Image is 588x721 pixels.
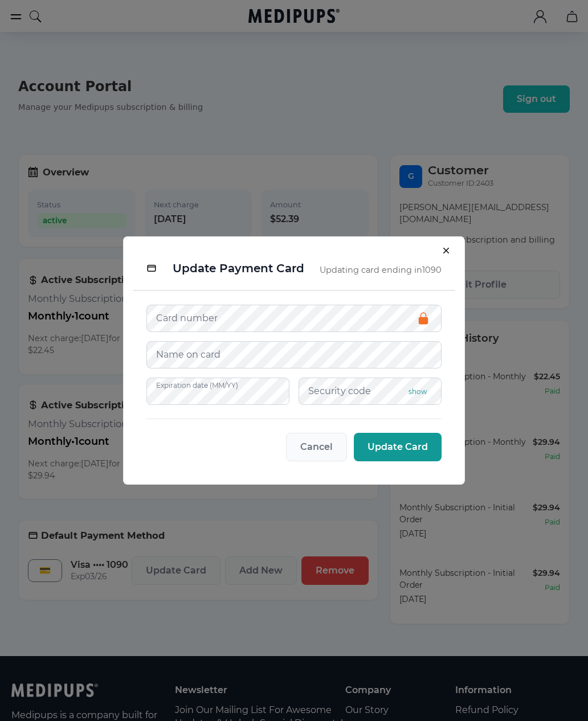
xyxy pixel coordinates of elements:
h2: Update Payment Card [173,262,304,275]
button: show [409,387,427,396]
span: Cancel [300,441,333,453]
button: Close [441,245,456,260]
p: Updating card ending in 1090 [320,264,442,276]
button: Update Card [354,433,442,461]
span: Update Card [367,441,428,453]
button: Cancel [286,433,347,461]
